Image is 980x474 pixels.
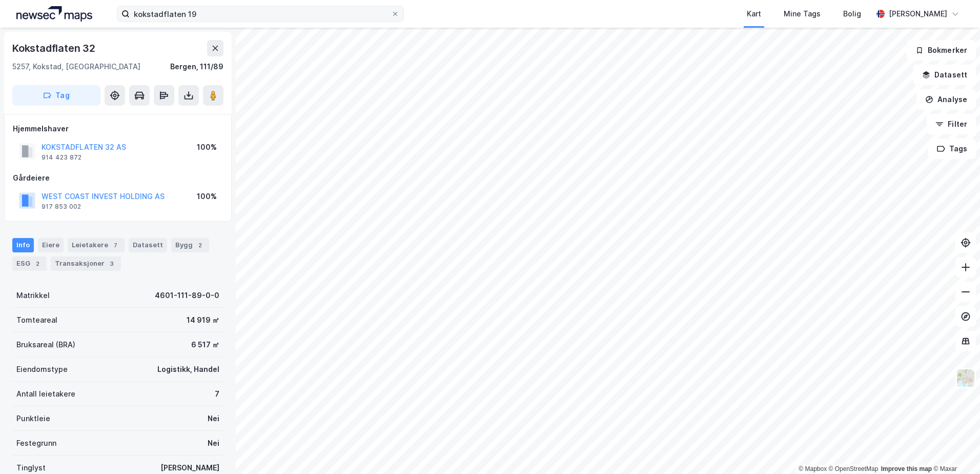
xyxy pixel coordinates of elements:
div: 7 [215,388,219,400]
button: Filter [927,114,976,134]
div: Kart [747,8,761,20]
div: Gårdeiere [13,172,223,184]
div: Kokstadflaten 32 [12,40,97,56]
div: Bergen, 111/89 [170,61,223,73]
div: 14 919 ㎡ [187,314,219,326]
div: 3 [107,259,117,269]
div: Kontrollprogram for chat [929,425,980,474]
div: 7 [110,240,120,250]
div: 914 423 872 [42,153,81,162]
div: Datasett [129,238,167,252]
div: [PERSON_NAME] [160,462,219,474]
div: Mine Tags [784,8,821,20]
div: 100% [197,190,217,203]
div: 917 853 002 [42,203,81,211]
div: Tomteareal [16,314,57,326]
div: Transaksjoner [51,256,121,271]
div: ESG [12,256,47,271]
div: Nei [208,412,219,425]
div: Logistikk, Handel [157,363,219,376]
a: Improve this map [881,465,932,472]
div: 4601-111-89-0-0 [155,289,219,302]
div: Bolig [843,8,861,20]
div: Eiere [38,238,64,252]
div: Punktleie [16,412,50,425]
img: Z [956,368,975,388]
button: Datasett [913,65,976,85]
div: Nei [208,437,219,449]
button: Tag [12,85,100,106]
div: Bygg [171,238,209,252]
div: 2 [195,240,205,250]
div: [PERSON_NAME] [889,8,947,20]
div: 5257, Kokstad, [GEOGRAPHIC_DATA] [12,61,140,73]
div: Eiendomstype [16,363,68,376]
div: Info [12,238,34,252]
img: logo.a4113a55bc3d86da70a041830d287a7e.svg [16,6,92,22]
button: Analyse [916,89,976,110]
button: Tags [928,139,976,159]
iframe: Chat Widget [929,425,980,474]
div: 2 [32,259,43,269]
div: Festegrunn [16,437,56,449]
div: Matrikkel [16,289,50,302]
div: Tinglyst [16,462,46,474]
div: Antall leietakere [16,388,75,400]
a: Mapbox [799,465,827,472]
a: OpenStreetMap [829,465,879,472]
div: Hjemmelshaver [13,123,223,135]
div: Leietakere [68,238,125,252]
button: Bokmerker [907,40,976,61]
div: 100% [197,141,217,153]
input: Søk på adresse, matrikkel, gårdeiere, leietakere eller personer [130,6,391,22]
div: 6 517 ㎡ [191,339,219,351]
div: Bruksareal (BRA) [16,339,75,351]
